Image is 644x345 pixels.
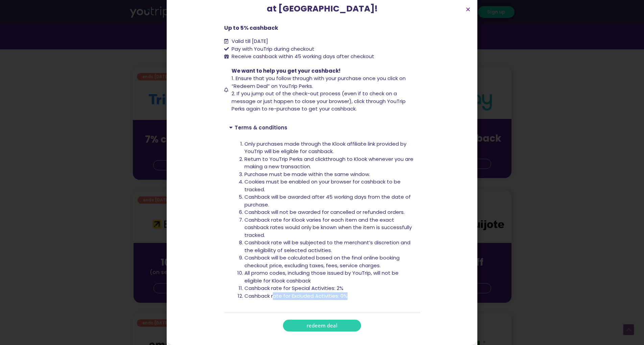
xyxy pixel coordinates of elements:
[230,38,268,45] span: Valid till [DATE]
[244,171,415,178] li: Purchase must be made within the same window.
[224,135,420,313] div: Terms & conditions
[230,45,314,53] span: Pay with YouTrip during checkout
[224,24,420,32] p: Up to 5% cashback
[232,90,406,112] span: 2. If you jump out of the check-out process (even if to check on a message or just happen to clos...
[244,216,415,239] li: Cashback rate for Klook varies for each item and the exact cashback rates would only be known whe...
[244,193,415,208] li: Cashback will be awarded after 45 working days from the date of purchase.
[466,7,471,12] a: Close
[244,140,415,155] li: Only purchases made through the Klook affiliate link provided by YouTrip will be eligible for cas...
[283,320,361,331] a: redeem deal
[244,239,415,254] li: Cashback rate will be subjected to the merchant’s discretion and the eligibility of selected acti...
[235,124,287,131] a: Terms & conditions
[244,292,415,300] li: Cashback rate for Excluded Activities: 0%
[244,208,415,216] li: Cashback will not be awarded for cancelled or refunded orders.
[307,323,337,328] span: redeem deal
[244,155,415,171] li: Return to YouTrip Perks and clickthrough to Klook whenever you are making a new transaction.
[232,67,340,74] span: We want to help you get your cashback!
[224,2,420,15] p: at [GEOGRAPHIC_DATA]!
[244,285,415,292] li: Cashback rate for Special Activities: 2%
[232,75,406,90] span: 1. Ensure that you follow through with your purchase once you click on “Redeem Deal” on YouTrip P...
[244,269,399,284] span: All promo codes, including those issued by YouTrip, will not be eligible for Klook cashback
[230,53,374,60] span: Receive cashback within 45 working days after checkout
[244,254,415,269] li: Cashback will be calculated based on the final online booking checkout price, excluding taxes, fe...
[224,120,420,135] div: Terms & conditions
[244,178,415,193] li: Cookies must be enabled on your browser for cashback to be tracked.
